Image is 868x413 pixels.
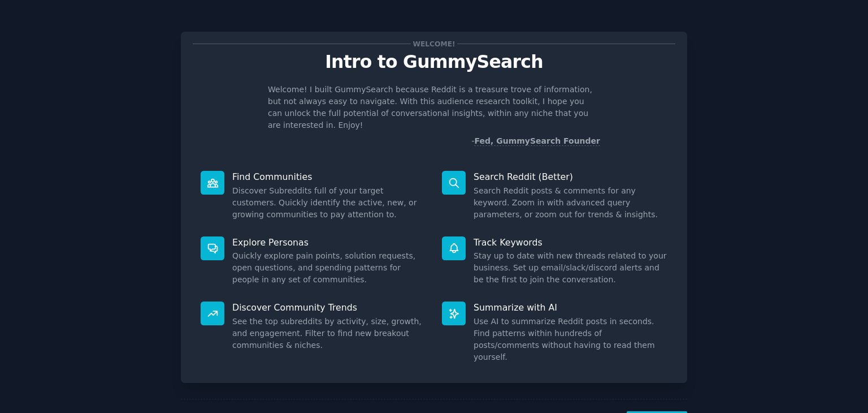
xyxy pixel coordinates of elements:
[411,38,457,50] span: Welcome!
[471,135,600,147] div: -
[193,52,675,72] p: Intro to GummySearch
[268,84,600,131] p: Welcome! I built GummySearch because Reddit is a treasure trove of information, but not always ea...
[232,316,426,351] dd: See the top subreddits by activity, size, growth, and engagement. Filter to find new breakout com...
[232,171,426,183] p: Find Communities
[232,185,426,221] dd: Discover Subreddits full of your target customers. Quickly identify the active, new, or growing c...
[232,302,426,313] p: Discover Community Trends
[474,302,667,313] p: Summarize with AI
[474,171,667,183] p: Search Reddit (Better)
[474,185,667,221] dd: Search Reddit posts & comments for any keyword. Zoom in with advanced query parameters, or zoom o...
[232,236,426,248] p: Explore Personas
[232,250,426,286] dd: Quickly explore pain points, solution requests, open questions, and spending patterns for people ...
[474,136,600,146] a: Fed, GummySearch Founder
[474,236,667,248] p: Track Keywords
[474,250,667,286] dd: Stay up to date with new threads related to your business. Set up email/slack/discord alerts and ...
[474,316,667,363] dd: Use AI to summarize Reddit posts in seconds. Find patterns within hundreds of posts/comments with...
